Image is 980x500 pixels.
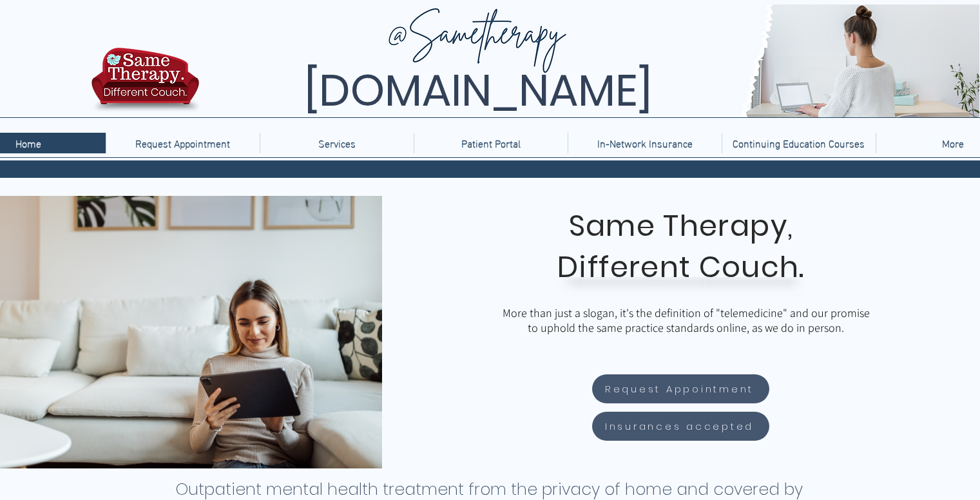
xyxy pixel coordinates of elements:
p: In-Network Insurance [591,133,699,153]
span: [DOMAIN_NAME] [304,60,652,121]
span: Insurances accepted [605,419,754,434]
span: Different Couch. [557,247,805,287]
p: Continuing Education Courses [726,133,871,153]
span: Same Therapy, [569,206,794,246]
a: Request Appointment [106,133,260,153]
p: More [936,133,970,153]
p: Services [312,133,362,153]
a: Patient Portal [414,133,568,153]
span: Request Appointment [605,381,754,396]
div: Services [260,133,414,153]
img: Same Therapy, Different Couch. TelebehavioralHealth.US [202,5,979,117]
a: Continuing Education Courses [722,133,876,153]
a: Request Appointment [592,374,769,403]
p: Home [9,133,48,153]
p: Request Appointment [129,133,236,153]
p: More than just a slogan, it's the definition of "telemedicine" and our promise to uphold the same... [499,305,873,335]
a: Insurances accepted [592,412,769,441]
a: In-Network Insurance [568,133,722,153]
p: Patient Portal [455,133,527,153]
img: TBH.US [88,46,203,122]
